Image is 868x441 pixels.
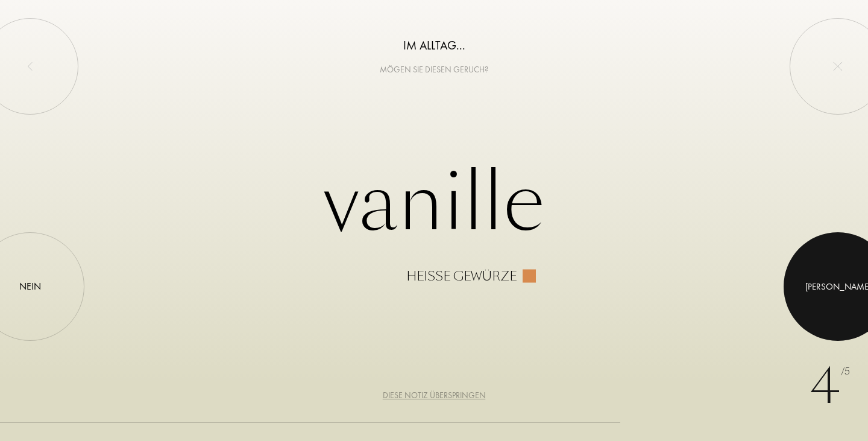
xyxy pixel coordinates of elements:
div: Nein [19,279,41,294]
div: Diese Notiz überspringen [383,389,486,402]
div: Vanille [87,159,781,282]
div: Heiße Gewürze [406,269,517,282]
span: /5 [841,365,850,379]
div: 4 [810,351,850,423]
img: quit_onboard.svg [833,62,843,71]
img: left_onboard.svg [25,62,35,71]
